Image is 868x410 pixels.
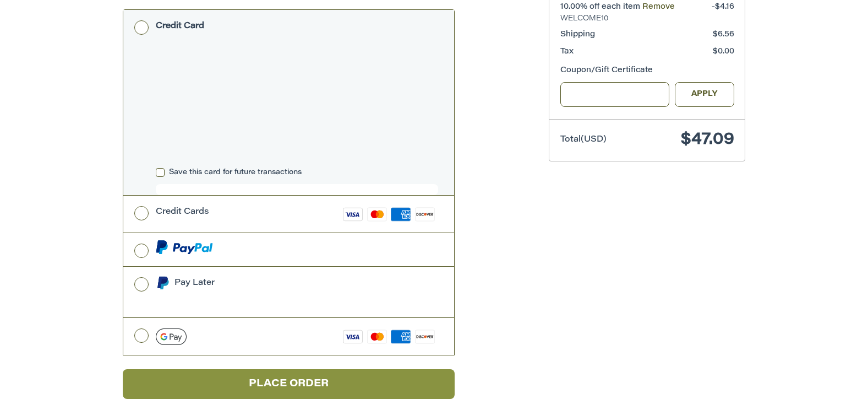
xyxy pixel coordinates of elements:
[713,31,734,39] span: $6.56
[675,82,734,107] button: Apply
[560,136,607,144] span: Total (USD)
[712,3,734,11] span: -$4.16
[681,132,734,148] span: $47.09
[560,65,734,77] div: Coupon/Gift Certificate
[560,82,670,107] input: Gift Certificate or Coupon Code
[560,31,595,39] span: Shipping
[156,203,209,221] div: Credit Cards
[713,48,734,56] span: $0.00
[156,17,204,35] div: Credit Card
[154,46,440,164] iframe: Secure payment input frame
[156,328,187,345] img: Google Pay icon
[156,276,170,290] img: Pay Later icon
[560,13,734,24] span: WELCOME10
[560,3,642,11] span: 10.00% off each item
[123,369,455,400] button: Place Order
[642,3,675,11] a: Remove
[156,240,213,254] img: PayPal icon
[156,293,380,303] iframe: PayPal Message 1
[560,48,574,56] span: Tax
[174,274,380,292] div: Pay Later
[156,168,438,177] label: Save this card for future transactions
